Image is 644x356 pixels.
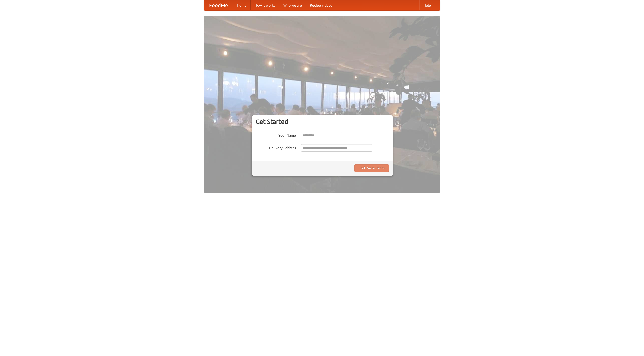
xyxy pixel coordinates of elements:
label: Your Name [256,132,296,138]
a: Recipe videos [306,0,336,10]
label: Delivery Address [256,144,296,150]
a: How it works [251,0,279,10]
h3: Get Started [256,118,389,125]
a: FoodMe [204,0,233,10]
a: Help [419,0,435,10]
a: Home [233,0,251,10]
button: Find Restaurants! [354,164,389,172]
a: Who we are [279,0,306,10]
